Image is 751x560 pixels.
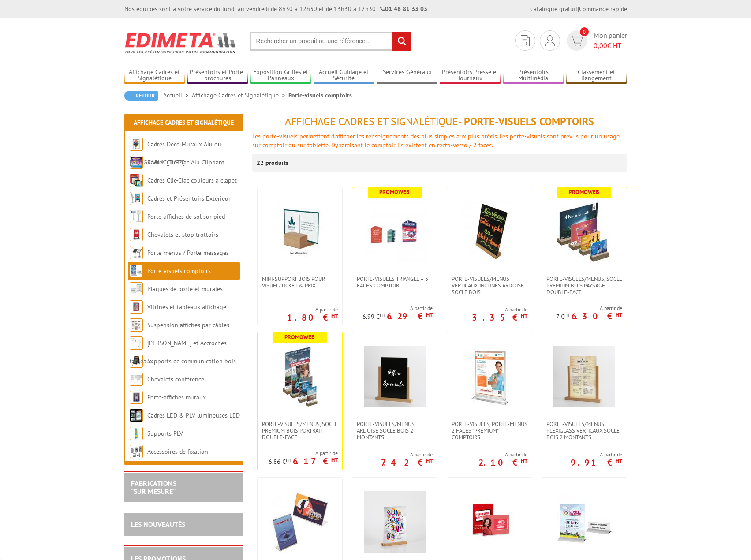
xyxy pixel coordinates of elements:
[459,201,520,262] img: Porte-Visuels/Menus verticaux-inclinés ardoise socle bois
[478,451,527,458] span: A partir de
[556,314,570,320] p: 7 €
[579,5,627,13] a: Commande rapide
[472,315,527,320] p: 3.35 €
[147,213,225,220] a: Porte-affiches de sol sur pied
[130,174,143,187] img: Cadres Clic-Clac couleurs à clapet
[521,457,527,465] sup: HT
[288,91,352,100] li: Porte-visuels comptoirs
[147,231,218,239] a: Chevalets et stop trottoirs
[542,421,627,441] a: Porte-Visuels/Menus Plexiglass Verticaux Socle Bois 2 Montants
[293,459,338,464] p: 6.17 €
[250,68,311,83] a: Exposition Grilles et Panneaux
[447,276,532,295] a: Porte-Visuels/Menus verticaux-inclinés ardoise socle bois
[130,138,143,151] img: Cadres Deco Muraux Alu ou Bois
[124,4,427,13] div: Nos équipes sont à votre service du lundi au vendredi de 8h30 à 12h30 et de 13h30 à 17h30
[130,228,143,241] img: Chevalets et stop trottoirs
[147,375,204,383] a: Chevalets conférence
[130,427,143,440] img: Supports PLV
[147,448,208,455] a: Accessoires de fixation
[542,276,627,295] a: PORTE-VISUELS/MENUS, SOCLE PREMIUM BOIS PAYSAGE DOUBLE-FACE
[452,276,527,295] span: Porte-Visuels/Menus verticaux-inclinés ardoise socle bois
[131,520,185,529] a: LES NOUVEAUTÉS
[571,451,622,458] span: A partir de
[269,346,331,407] img: PORTE-VISUELS/MENUS, SOCLE PREMIUM BOIS PORTRAIT DOUBLE-FACE
[130,300,143,314] img: Vitrines et tableaux affichage
[147,411,240,419] a: Cadres LED & PLV lumineuses LED
[331,312,338,320] sup: HT
[377,68,437,83] a: Services Généraux
[357,276,433,289] span: Porte-visuels triangle – 3 faces comptoir
[131,479,176,496] a: FABRICATIONS"Sur Mesure"
[564,312,570,318] sup: HT
[287,306,338,313] span: A partir de
[352,276,437,289] a: Porte-visuels triangle – 3 faces comptoir
[503,68,564,83] a: Présentoirs Multimédia
[147,321,229,329] a: Suspension affiches par câbles
[124,68,185,83] a: Affichage Cadres et Signalétique
[269,450,338,457] span: A partir de
[478,460,527,465] p: 2.10 €
[364,201,426,262] img: Porte-visuels triangle – 3 faces comptoir
[130,391,143,404] img: Porte-affiches muraux
[381,460,433,465] p: 7.42 €
[572,314,622,319] p: 6.30 €
[521,312,527,320] sup: HT
[130,373,143,386] img: Chevalets conférence
[130,264,143,277] img: Porte-visuels comptoirs
[269,491,331,553] img: Porte-visuels inclinés bureau, table ou comptoirs
[130,339,227,365] a: [PERSON_NAME] et Accroches tableaux
[364,346,426,407] img: Porte-Visuels/Menus ARDOISE Socle Bois 2 Montants
[130,210,143,223] img: Porte-affiches de sol sur pied
[130,336,143,350] img: Cimaises et Accroches tableaux
[285,115,458,128] span: Affichage Cadres et Signalétique
[440,68,501,83] a: Présentoirs Presse et Journaux
[130,246,143,259] img: Porte-menus / Porte-messages
[252,132,620,149] span: Les porte-visuels permettent d'afficher les renseignements des plus simples aux plus précis. Les ...
[556,305,622,312] span: A partir de
[594,41,607,50] span: 0,00
[258,276,342,289] a: Mini-support bois pour visuel/ticket & prix
[269,201,331,262] img: Mini-support bois pour visuel/ticket & prix
[546,421,622,441] span: Porte-Visuels/Menus Plexiglass Verticaux Socle Bois 2 Montants
[447,421,532,441] a: Porte-visuels, Porte-menus 2 faces "Premium" comptoirs
[570,36,583,46] img: devis rapide
[381,451,433,458] span: A partir de
[616,457,622,465] sup: HT
[147,194,231,202] a: Cadres et Présentoirs Extérieur
[124,26,237,59] img: Edimeta
[352,421,437,441] a: Porte-Visuels/Menus ARDOISE Socle Bois 2 Montants
[362,305,433,312] span: A partir de
[269,459,291,465] p: 6.86 €
[521,35,530,46] img: devis rapide
[147,176,237,184] a: Cadres Clic-Clac couleurs à clapet
[262,276,338,289] span: Mini-support bois pour visuel/ticket & prix
[580,27,589,36] span: 0
[147,267,211,275] a: Porte-visuels comptoirs
[594,41,627,51] span: € HT
[252,116,627,127] h1: - Porte-visuels comptoirs
[134,119,234,127] a: Affichage Cadres et Signalétique
[257,154,290,172] p: 22 produits
[569,188,599,196] b: Promoweb
[258,421,342,441] a: PORTE-VISUELS/MENUS, SOCLE PREMIUM BOIS PORTRAIT DOUBLE-FACE
[130,192,143,205] img: Cadres et Présentoirs Extérieur
[124,91,158,101] a: Retour
[380,5,427,13] strong: 01 46 81 33 03
[553,346,615,407] img: Porte-Visuels/Menus Plexiglass Verticaux Socle Bois 2 Montants
[564,30,627,51] a: devis rapide 0 Mon panier 0,00€ HT
[545,35,555,46] img: devis rapide
[250,32,411,51] input: Rechercher un produit ou une référence...
[364,491,426,553] img: Porte-Visuels/Menus verticaux-inclinés plexiglass socle bois
[452,421,527,441] span: Porte-visuels, Porte-menus 2 faces "Premium" comptoirs
[553,491,615,553] img: Porte-visuel de comptoirs AluSign®
[472,306,527,313] span: A partir de
[147,303,226,311] a: Vitrines et tableaux affichage
[130,409,143,422] img: Cadres LED & PLV lumineuses LED
[147,357,236,365] a: Supports de communication bois
[387,314,433,319] p: 6.29 €
[130,318,143,332] img: Suspension affiches par câbles
[530,4,627,13] div: |
[286,457,291,463] sup: HT
[192,91,288,99] a: Affichage Cadres et Signalétique
[392,32,411,51] input: rechercher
